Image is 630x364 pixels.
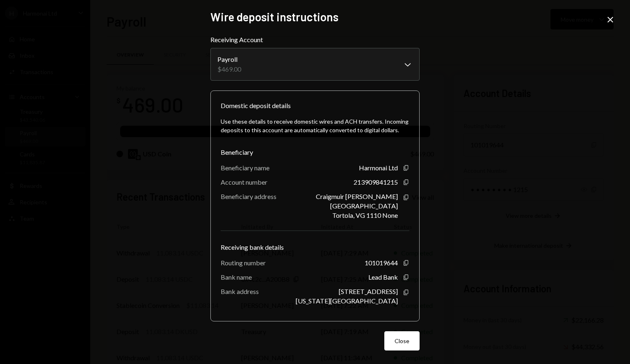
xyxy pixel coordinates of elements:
[384,331,420,350] button: Close
[221,273,252,281] div: Bank name
[339,287,398,295] div: [STREET_ADDRESS]
[354,178,398,186] div: 213909841215
[221,164,269,172] div: Beneficiary name
[365,259,398,267] div: 101019644
[221,242,409,252] div: Receiving bank details
[316,192,398,200] div: Craigmuir [PERSON_NAME]
[221,178,267,186] div: Account number
[330,202,398,210] div: [GEOGRAPHIC_DATA]
[221,192,276,200] div: Beneficiary address
[210,35,420,45] label: Receiving Account
[221,101,291,111] div: Domestic deposit details
[221,117,409,134] div: Use these details to receive domestic wires and ACH transfers. Incoming deposits to this account ...
[296,297,398,305] div: [US_STATE][GEOGRAPHIC_DATA]
[332,211,398,219] div: Tortola, VG 1110 None
[359,164,398,172] div: Harmonai Ltd
[221,147,409,157] div: Beneficiary
[210,48,420,81] button: Receiving Account
[210,9,420,25] h2: Wire deposit instructions
[221,259,266,267] div: Routing number
[368,273,398,281] div: Lead Bank
[221,287,259,295] div: Bank address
